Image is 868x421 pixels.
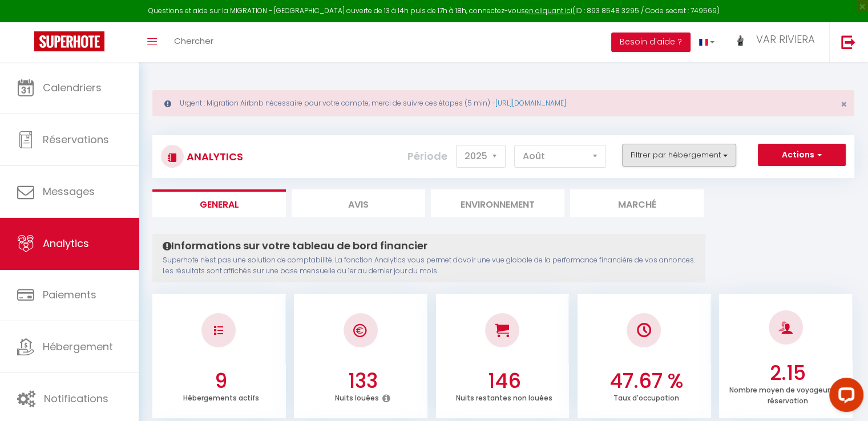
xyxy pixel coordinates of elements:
[44,391,108,406] span: Notifications
[841,97,847,111] span: ×
[292,189,425,217] li: Avis
[174,35,213,47] span: Chercher
[43,339,113,354] span: Hébergement
[732,33,749,46] img: ...
[159,369,283,393] h3: 9
[841,35,855,49] img: logout
[214,326,223,335] img: NO IMAGE
[525,6,572,15] a: en cliquant ici
[758,144,846,167] button: Actions
[163,240,695,252] h4: Informations sur votre tableau de bord financier
[613,391,679,403] p: Taux d'occupation
[820,373,868,421] iframe: LiveChat chat widget
[407,144,447,169] label: Période
[43,288,96,302] span: Paiements
[611,33,691,52] button: Besoin d'aide ?
[729,383,846,406] p: Nombre moyen de voyageurs par réservation
[34,31,104,51] img: Super Booking
[622,144,736,167] button: Filtrer par hébergement
[431,189,564,217] li: Environnement
[841,99,847,110] button: Close
[723,22,829,62] a: ... VAR RIVIERA
[43,184,95,199] span: Messages
[495,98,566,108] a: [URL][DOMAIN_NAME]
[184,144,243,169] h3: Analytics
[570,189,704,217] li: Marché
[456,391,552,403] p: Nuits restantes non louées
[584,369,708,393] h3: 47.67 %
[43,132,109,147] span: Réservations
[756,32,815,46] span: VAR RIVIERA
[43,236,89,250] span: Analytics
[726,361,850,385] h3: 2.15
[152,189,286,217] li: General
[163,255,695,277] p: Superhote n'est pas une solution de comptabilité. La fonction Analytics vous permet d'avoir une v...
[165,22,222,62] a: Chercher
[43,80,102,95] span: Calendriers
[335,391,379,403] p: Nuits louées
[442,369,566,393] h3: 146
[301,369,425,393] h3: 133
[183,391,259,403] p: Hébergements actifs
[152,90,854,116] div: Urgent : Migration Airbnb nécessaire pour votre compte, merci de suivre ces étapes (5 min) -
